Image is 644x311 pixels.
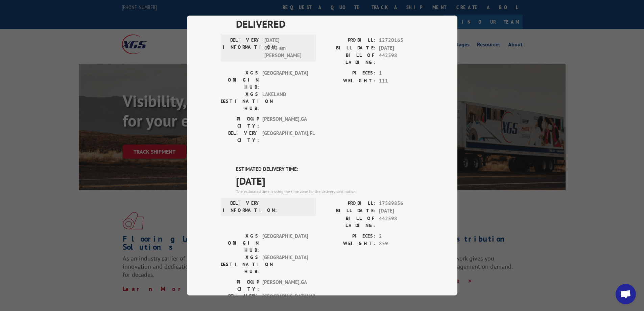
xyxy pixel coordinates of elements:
[379,77,424,85] span: 111
[221,130,259,144] label: DELIVERY CITY:
[264,37,310,60] span: [DATE] 09:43 am [PERSON_NAME]
[262,91,308,112] span: LAKELAND
[322,200,376,207] label: PROBILL:
[322,44,376,52] label: BILL DATE:
[236,16,424,31] span: DELIVERED
[322,215,376,229] label: BILL OF LADING:
[236,173,424,188] span: [DATE]
[379,37,424,44] span: 12720165
[379,215,424,229] span: 442598
[616,284,636,304] a: Open chat
[379,207,424,215] span: [DATE]
[262,232,308,254] span: [GEOGRAPHIC_DATA]
[322,69,376,77] label: PIECES:
[221,254,259,275] label: XGS DESTINATION HUB:
[379,232,424,240] span: 2
[223,200,261,214] label: DELIVERY INFORMATION:
[221,69,259,91] label: XGS ORIGIN HUB:
[379,200,424,207] span: 17589856
[262,293,308,307] span: [GEOGRAPHIC_DATA] , WI
[379,52,424,66] span: 442598
[322,240,376,248] label: WEIGHT:
[322,207,376,215] label: BILL DATE:
[221,115,259,130] label: PICKUP CITY:
[223,37,261,60] label: DELIVERY INFORMATION:
[221,91,259,112] label: XGS DESTINATION HUB:
[262,69,308,91] span: [GEOGRAPHIC_DATA]
[322,37,376,44] label: PROBILL:
[322,232,376,240] label: PIECES:
[262,254,308,275] span: [GEOGRAPHIC_DATA]
[379,44,424,52] span: [DATE]
[221,232,259,254] label: XGS ORIGIN HUB:
[322,77,376,85] label: WEIGHT:
[262,115,308,130] span: [PERSON_NAME] , GA
[236,188,424,195] div: The estimated time is using the time zone for the delivery destination.
[262,279,308,293] span: [PERSON_NAME] , GA
[221,279,259,293] label: PICKUP CITY:
[262,130,308,144] span: [GEOGRAPHIC_DATA] , FL
[379,240,424,248] span: 859
[322,52,376,66] label: BILL OF LADING:
[379,69,424,77] span: 1
[236,165,424,173] label: ESTIMATED DELIVERY TIME:
[221,293,259,307] label: DELIVERY CITY:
